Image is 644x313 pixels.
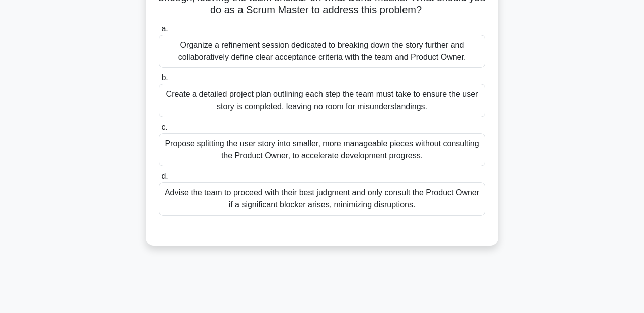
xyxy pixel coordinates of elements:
[159,84,485,117] div: Create a detailed project plan outlining each step the team must take to ensure the user story is...
[161,73,168,82] span: b.
[159,133,485,166] div: Propose splitting the user story into smaller, more manageable pieces without consulting the Prod...
[161,24,168,33] span: a.
[159,182,485,216] div: Advise the team to proceed with their best judgment and only consult the Product Owner if a signi...
[159,35,485,68] div: Organize a refinement session dedicated to breaking down the story further and collaboratively de...
[161,123,167,131] span: c.
[161,172,168,180] span: d.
